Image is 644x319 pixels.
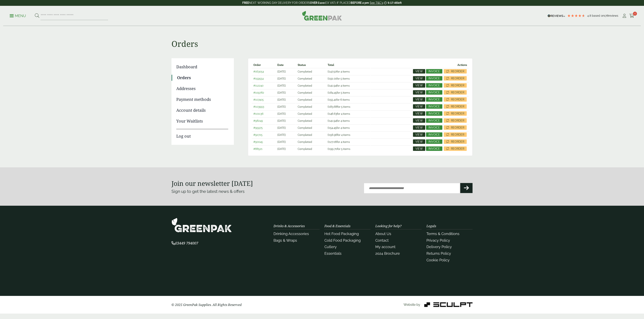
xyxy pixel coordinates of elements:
[326,68,370,75] td: for 4 items
[375,238,389,242] a: Contact
[326,103,370,110] td: for 5 items
[253,112,263,115] a: #101136
[253,147,262,150] a: #88521
[428,98,440,101] span: Invoice
[444,146,467,151] a: Reorder
[444,90,467,95] a: Reorder
[328,77,329,80] span: £
[428,119,440,122] span: Invoice
[296,145,326,152] td: Completed
[296,110,326,117] td: Completed
[426,232,459,236] a: Terms & Conditions
[326,82,370,89] td: for 4 items
[415,77,423,80] span: View
[328,112,329,115] span: £
[171,241,198,245] span: 03449 794007
[428,77,440,80] span: Invoice
[296,103,326,110] td: Completed
[328,119,329,122] span: £
[415,91,423,94] span: View
[622,14,627,18] i: My Account
[328,70,336,73] span: 147.50
[451,70,464,73] span: Reorder
[413,76,425,81] a: View
[415,133,423,136] span: View
[242,1,249,4] strong: FREE
[428,84,440,87] span: Invoice
[428,140,440,143] span: Invoice
[428,70,440,73] span: Invoice
[629,14,634,18] i: Cart
[298,63,306,66] span: Status
[413,132,425,137] a: View
[424,302,473,307] img: Sculpt
[296,89,326,96] td: Completed
[567,14,585,17] div: 4.78 Stars
[328,91,329,94] span: £
[375,245,395,249] a: My account
[426,97,442,102] a: Invoice
[326,124,370,131] td: for 4 items
[296,131,326,138] td: Completed
[328,140,337,143] span: 127.06
[451,91,464,94] span: Reorder
[328,70,329,73] span: £
[328,77,336,80] span: 191.01
[397,1,402,4] span: left
[451,119,464,122] span: Reorder
[444,118,467,123] a: Reorder
[296,68,326,75] td: Completed
[451,77,464,80] span: Reorder
[426,258,450,262] a: Cookie Policy
[444,132,467,137] a: Reorder
[296,75,326,82] td: Completed
[328,147,329,150] span: £
[171,26,473,49] h1: Orders
[451,140,464,143] span: Reorder
[426,132,442,137] a: Invoice
[444,83,467,88] a: Reorder
[176,118,228,124] a: Your Waitlists
[253,70,264,73] a: #163054
[328,91,337,94] span: 184.45
[451,98,464,101] span: Reorder
[428,91,440,94] span: Invoice
[629,13,634,19] a: 4
[426,251,451,256] a: Returns Policy
[426,76,442,81] a: Invoice
[404,303,420,307] span: Website by
[592,14,604,17] span: Based on
[328,98,336,101] span: 155.41
[415,84,423,87] span: View
[375,251,400,256] a: 2024 Brochure
[415,119,423,122] span: View
[277,112,286,115] time: [DATE]
[426,118,442,123] a: Invoice
[444,104,467,109] a: Reorder
[328,84,329,87] span: £
[328,63,334,66] span: Total
[413,97,425,102] a: View
[328,133,337,136] span: 156.96
[328,84,336,87] span: 141.94
[277,147,286,150] time: [DATE]
[10,13,26,17] a: Menu
[415,98,423,101] span: View
[426,83,442,88] a: Invoice
[328,147,337,150] span: 199.70
[296,117,326,124] td: Completed
[428,126,440,129] span: Invoice
[413,83,425,88] a: View
[253,84,263,87] a: #112240
[413,118,425,123] a: View
[253,98,264,101] a: #107405
[451,133,464,136] span: Reorder
[326,131,370,138] td: for 4 items
[415,147,423,150] span: View
[277,105,286,108] time: [DATE]
[428,112,440,115] span: Invoice
[277,126,286,129] time: [DATE]
[277,140,286,143] time: [DATE]
[415,126,423,129] span: View
[415,70,423,73] span: View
